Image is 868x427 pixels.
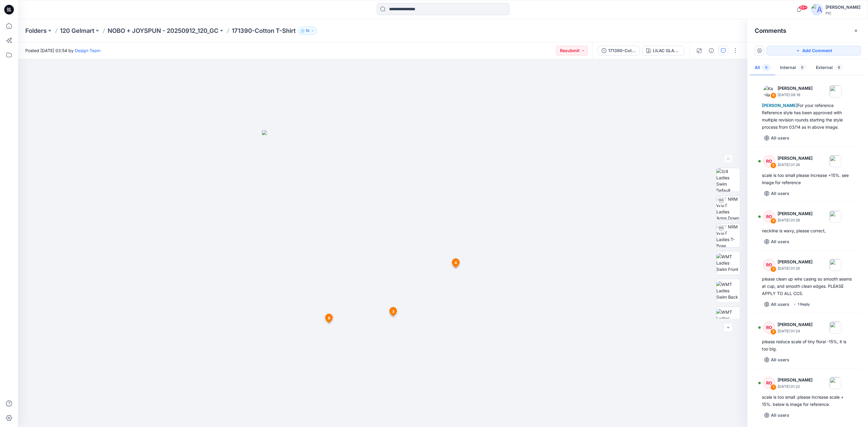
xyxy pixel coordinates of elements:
p: [DATE] 01:24 [778,328,813,334]
img: WMT Ladies Swim Left [716,309,740,328]
p: All users [771,238,789,245]
a: Design Team [75,48,100,53]
img: WMT Ladies Swim Front [716,253,740,272]
p: All users [771,134,789,142]
p: All users [771,356,789,363]
p: [DATE] 01:22 [778,384,813,390]
div: RO [763,259,775,271]
div: For your reference Reference style has been approved with multiple revision rounds starting the s... [762,102,854,131]
p: All users [771,190,789,197]
div: PIC [826,11,860,15]
button: Internal [775,60,811,76]
p: [PERSON_NAME] [778,85,813,92]
button: All users [762,300,792,309]
p: [PERSON_NAME] [778,321,813,328]
p: [DATE] 01:25 [778,265,813,272]
button: 10 [298,27,317,35]
div: 171390-Cotton T-Shirt_V3 [608,47,636,54]
p: [PERSON_NAME] [778,376,813,384]
img: avatar [811,4,823,16]
p: [PERSON_NAME] [778,210,813,217]
button: All users [762,133,792,143]
button: All users [762,237,792,246]
div: [PERSON_NAME] [826,4,860,11]
button: Details [706,46,716,55]
p: 171390-Cotton T-Shirt [232,27,296,35]
button: LILAC GLAZE 2042262 [642,46,684,55]
span: 99+ [799,5,808,10]
button: All [750,60,775,76]
div: 4 [770,218,776,224]
a: 120 Gelmart [60,27,94,35]
p: [PERSON_NAME] [778,155,813,162]
img: WMT Ladies Swim Back [716,281,740,300]
div: RO [763,155,775,167]
button: All users [762,189,792,198]
button: Add Comment [767,46,861,55]
button: All users [762,355,792,365]
div: scale is too small please increase +15%. see image for reference [762,172,854,186]
img: TT NRM WMT Ladies Arms Down [716,196,740,219]
div: scale is too small .please increase scale + 15%. below is image for reference. [762,394,854,408]
img: Kapila Kothalawala [763,85,775,97]
a: NOBO + JOYSPUN - 20250912_120_GC [108,27,219,35]
div: 1 Reply [798,301,810,307]
img: 3/4 Ladies Swim Default [716,168,740,192]
div: 6 [770,93,776,99]
div: 3 [770,266,776,272]
div: 2 [770,329,776,335]
h2: Comments [755,27,786,34]
p: [DATE] 08:18 [778,92,813,98]
div: neckline is wavy, please correct, [762,227,854,234]
span: 0 [798,64,806,71]
div: RO [763,211,775,223]
div: RO [763,377,775,389]
p: All users [771,412,789,419]
span: 6 [763,64,770,71]
p: [DATE] 01:26 [778,217,813,223]
span: [PERSON_NAME] [762,103,797,108]
span: Posted [DATE] 03:54 by [25,47,100,54]
p: [PERSON_NAME] [778,258,813,265]
button: External [811,60,848,76]
p: All users [771,301,789,308]
div: please clean up wire casing so smooth seams at cup, and smooth clean edges. PLEASE APPLY TO ALL CCS. [762,275,854,297]
p: [DATE] 01:26 [778,162,813,168]
div: please reduce scale of tiny floral -15%, it is too big. [762,338,854,353]
button: 171390-Cotton T-Shirt_V3 [598,46,640,55]
p: 10 [306,27,310,34]
a: Folders [25,27,47,35]
div: RO [763,322,775,334]
button: All users [762,410,792,420]
span: 6 [835,64,843,71]
div: 1 [770,384,776,390]
div: LILAC GLAZE 2042262 [653,47,681,54]
img: TT NRM WMT Ladies T-Pose [716,224,740,247]
div: 5 [770,162,776,168]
